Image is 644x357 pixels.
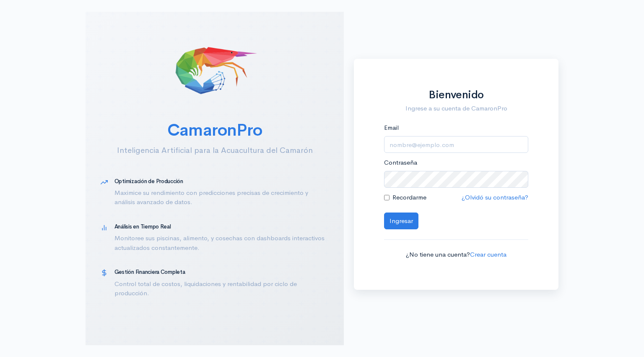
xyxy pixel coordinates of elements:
a: Crear cuenta [470,250,506,258]
label: Recordarme [392,193,426,202]
h5: Optimización de Producción [114,178,329,184]
p: ¿No tiene una cuenta? [384,250,528,260]
h1: Bienvenido [384,89,528,101]
label: Contraseña [384,158,417,168]
input: nombre@ejemplo.com [384,136,528,153]
p: Monitoree sus piscinas, alimento, y cosechas con dashboards interactivos actualizados constanteme... [114,234,329,252]
p: Inteligencia Artificial para la Acuacultura del Camarón [101,144,329,156]
p: Control total de costos, liquidaciones y rentabilidad por ciclo de producción. [114,279,329,298]
h5: Análisis en Tiempo Real [114,224,329,230]
a: ¿Olvidó su contraseña? [462,193,528,201]
h5: Gestión Financiera Completa [114,269,329,275]
img: CamaronPro Logo [173,27,257,111]
label: Email [384,123,399,133]
p: Ingrese a su cuenta de CamaronPro [384,104,528,113]
p: Maximice su rendimiento con predicciones precisas de crecimiento y análisis avanzado de datos. [114,188,329,207]
button: Ingresar [384,213,418,230]
h2: CamaronPro [101,121,329,139]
